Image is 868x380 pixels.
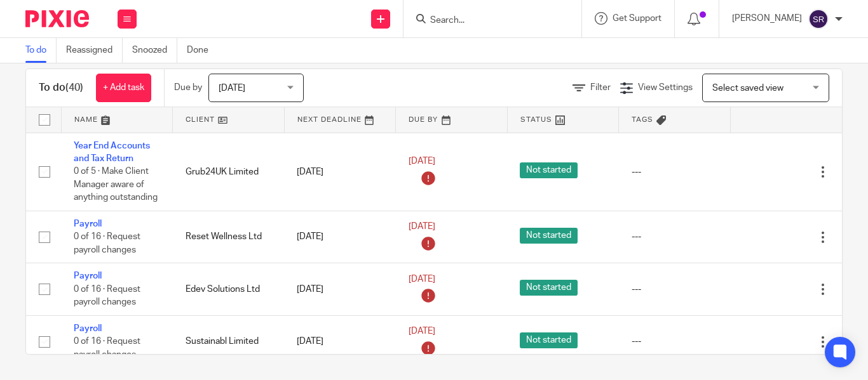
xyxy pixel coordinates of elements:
span: Select saved view [712,84,783,93]
img: Pixie [25,10,89,27]
a: Done [187,38,218,63]
span: Not started [520,162,578,178]
img: svg%3E [808,9,829,29]
span: [DATE] [409,223,435,232]
a: To do [25,38,57,63]
span: Get Support [613,14,661,23]
a: Reassigned [66,38,123,63]
div: --- [632,283,718,296]
td: Edev Solutions Ltd [173,263,285,315]
p: Due by [174,81,202,94]
a: Year End Accounts and Tax Return [74,141,150,163]
div: --- [632,335,718,348]
td: [DATE] [284,211,396,263]
span: [DATE] [409,157,435,166]
div: --- [632,166,718,178]
td: [DATE] [284,315,396,367]
span: (40) [65,82,83,93]
td: Reset Wellness Ltd [173,211,285,263]
span: View Settings [638,83,693,92]
h1: To do [39,81,83,95]
td: [DATE] [284,133,396,211]
td: [DATE] [284,263,396,315]
a: Payroll [74,272,102,280]
span: 0 of 16 · Request payroll changes [74,337,140,359]
input: Search [429,15,543,27]
a: + Add task [96,74,151,102]
span: 0 of 16 · Request payroll changes [74,232,140,254]
span: Tags [632,116,653,123]
div: --- [632,230,718,243]
td: Grub24UK Limited [173,133,285,211]
span: Filter [590,83,611,92]
a: Snoozed [132,38,177,63]
a: Payroll [74,324,102,333]
p: [PERSON_NAME] [732,12,802,25]
a: Payroll [74,219,102,228]
span: 0 of 16 · Request payroll changes [74,285,140,307]
span: Not started [520,280,578,296]
span: Not started [520,332,578,348]
span: [DATE] [409,275,435,284]
span: [DATE] [219,84,245,93]
span: [DATE] [409,327,435,336]
td: Sustainabl Limited [173,315,285,367]
span: Not started [520,228,578,244]
span: 0 of 5 · Make Client Manager aware of anything outstanding [74,167,158,202]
